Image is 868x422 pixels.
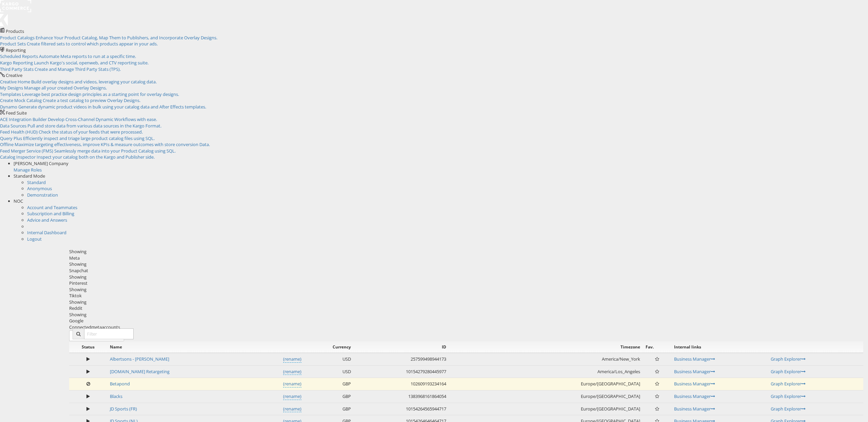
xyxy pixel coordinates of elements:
[304,378,354,390] td: GBP
[14,160,68,166] span: [PERSON_NAME] Company
[283,406,301,413] a: (rename)
[771,406,806,412] a: Graph Explorer
[69,312,863,318] div: Showing
[31,79,157,85] span: Build overlay designs and videos, leveraging your catalog data.
[18,104,206,110] span: Generate dynamic product videos in bulk using your catalog data and After Effects templates.
[107,341,304,353] th: Name
[110,356,169,362] a: Albertsons - [PERSON_NAME]
[771,393,806,399] a: Graph Explorer
[14,173,45,179] span: Standard Mode
[674,406,715,412] a: Business Manager
[354,378,449,390] td: 102609193234164
[69,324,863,330] div: Connected accounts
[14,167,42,173] a: Manage Roles
[69,330,124,342] button: ConnectmetaAccounts
[69,267,863,274] div: Snapchat
[27,229,66,236] a: Internal Dashboard
[283,356,301,363] a: (rename)
[27,192,58,198] a: Demonstration
[39,53,136,59] span: Automate Meta reports to run at a specific time.
[6,28,24,34] span: Products
[69,293,863,299] div: Tiktok
[39,129,143,135] span: Check the status of your feeds that were processed.
[84,328,134,339] input: Filter
[674,368,715,375] a: Business Manager
[24,85,107,91] span: Manage all your created Overlay Designs.
[69,299,863,305] div: Showing
[27,179,46,185] a: Standard
[6,110,27,116] span: Feed Suite
[6,47,26,53] span: Reporting
[283,381,301,387] a: (rename)
[354,341,449,353] th: ID
[27,123,161,129] span: Pull and store data from various data sources in the Kargo Format.
[69,305,863,312] div: Reddit
[23,135,155,141] span: Efficiently inspect and triage large product catalog files using SQL.
[15,141,210,147] span: Maximize targeting effectiveness, improve KPIs & measure outcomes with store conversion Data.
[36,35,217,41] span: Enhance Your Product Catalog, Map Them to Publishers, and Incorporate Overlay Designs.
[69,274,863,280] div: Showing
[304,365,354,378] td: USD
[110,368,170,375] a: [DOMAIN_NAME] Retargeting
[27,217,67,223] a: Advice and Answers
[37,154,155,160] span: Inspect your catalog both on the Kargo and Publisher side.
[354,390,449,403] td: 1383968161864054
[110,406,137,412] a: JD Sports (FR)
[27,210,74,217] a: Subscription and Billing
[34,60,149,66] span: Launch Kargo's social, openweb, and CTV reporting suite.
[27,236,42,242] a: Logout
[69,318,863,324] div: Google
[69,261,863,267] div: Showing
[674,393,715,399] a: Business Manager
[69,286,863,293] div: Showing
[6,72,22,78] span: Creative
[48,116,157,122] span: Develop Cross-Channel Dynamic Workflows with ease.
[304,403,354,415] td: GBP
[449,353,643,365] td: America/New_York
[304,390,354,403] td: GBP
[674,381,715,387] a: Business Manager
[69,341,107,353] th: Status
[22,91,179,97] span: Leverage best practice design principles as a starting point for overlay designs.
[27,204,77,210] a: Account and Teammates
[110,381,130,387] a: Betapond
[110,393,122,399] a: Blacks
[304,353,354,365] td: USD
[674,356,715,362] a: Business Manager
[449,390,643,403] td: Europe/[GEOGRAPHIC_DATA]
[643,341,671,353] th: Fav.
[69,248,863,255] div: Showing
[354,365,449,378] td: 10154279280445977
[69,255,863,261] div: Meta
[449,378,643,390] td: Europe/[GEOGRAPHIC_DATA]
[54,148,176,154] span: Seamlessly merge data into your Product Catalog using SQL.
[283,393,301,400] a: (rename)
[449,365,643,378] td: America/Los_Angeles
[69,280,863,286] div: Pinterest
[27,41,158,47] span: Create filtered sets to control which products appear in your ads.
[27,185,52,192] a: Anonymous
[91,324,102,330] span: meta
[304,341,354,353] th: Currency
[771,368,806,375] a: Graph Explorer
[771,381,806,387] a: Graph Explorer
[14,198,23,204] span: NOC
[283,368,301,375] a: (rename)
[449,403,643,415] td: Europe/[GEOGRAPHIC_DATA]
[771,356,806,362] a: Graph Explorer
[449,341,643,353] th: Timezone
[35,66,121,72] span: Create and Manage Third Party Stats (TPS).
[671,341,768,353] th: Internal links
[43,97,140,103] span: Create a test catalog to preview Overlay Designs.
[354,403,449,415] td: 10154264565944717
[354,353,449,365] td: 257599498944173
